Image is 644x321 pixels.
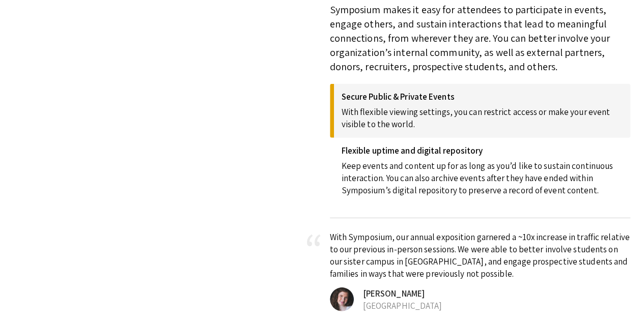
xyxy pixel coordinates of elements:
[8,275,43,313] iframe: Chat
[342,92,623,102] h4: Secure Public & Private Events
[342,156,623,196] p: Keep events and content up for as long as you’d like to sustain continuous interaction. You can a...
[330,287,354,311] img: img
[342,145,623,156] h4: Flexible uptime and digital repository
[355,287,630,300] h4: [PERSON_NAME]
[330,231,630,280] p: With Symposium, our annual exposition garnered a ~10x increase in traffic relative to our previou...
[342,102,623,130] p: With flexible viewing settings, you can restrict access or make your event visible to the world.
[355,300,630,312] p: [GEOGRAPHIC_DATA]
